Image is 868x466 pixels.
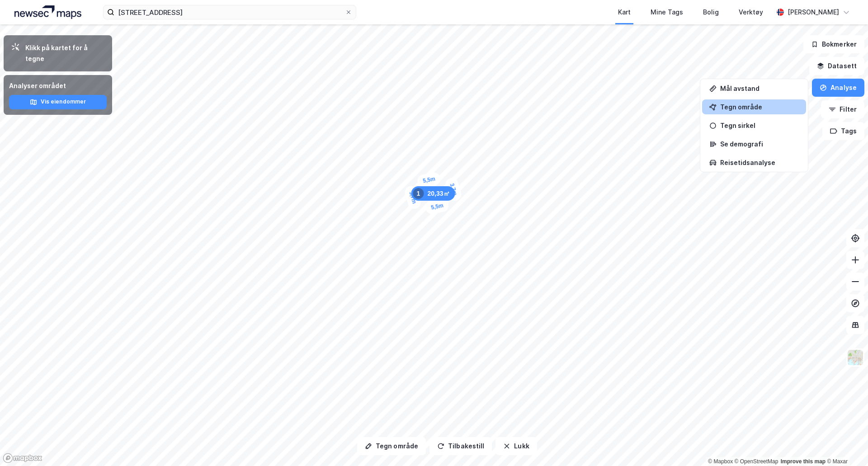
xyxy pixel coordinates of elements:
[14,5,81,19] img: logo.a4113a55bc3d86da70a041830d287a7e.svg
[720,103,799,111] div: Tegn område
[9,95,107,109] button: Vis eiendommer
[703,7,719,18] div: Bolig
[708,458,733,465] a: Mapbox
[847,349,864,366] img: Z
[720,159,799,166] div: Reisetidsanalyse
[114,5,345,19] input: Søk på adresse, matrikkel, gårdeiere, leietakere eller personer
[3,453,42,463] a: Mapbox homepage
[425,198,450,215] div: Map marker
[618,7,631,18] div: Kart
[720,85,799,92] div: Mål avstand
[411,186,455,201] div: Map marker
[416,171,442,188] div: Map marker
[9,80,107,91] div: Analyser området
[25,42,105,64] div: Klikk på kartet for å tegne
[822,122,864,140] button: Tags
[781,458,826,465] a: Improve this map
[720,122,799,129] div: Tegn sirkel
[429,437,492,455] button: Tilbakestill
[809,57,864,75] button: Datasett
[823,423,868,466] iframe: Chat Widget
[823,423,868,466] div: Kontrollprogram for chat
[812,79,864,97] button: Analyse
[821,100,864,118] button: Filter
[495,437,537,455] button: Lukk
[739,7,763,18] div: Verktøy
[720,140,799,148] div: Se demografi
[357,437,426,455] button: Tegn område
[788,7,839,18] div: [PERSON_NAME]
[803,35,864,53] button: Bokmerker
[735,458,778,465] a: OpenStreetMap
[413,188,424,199] div: 1
[651,7,683,18] div: Mine Tags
